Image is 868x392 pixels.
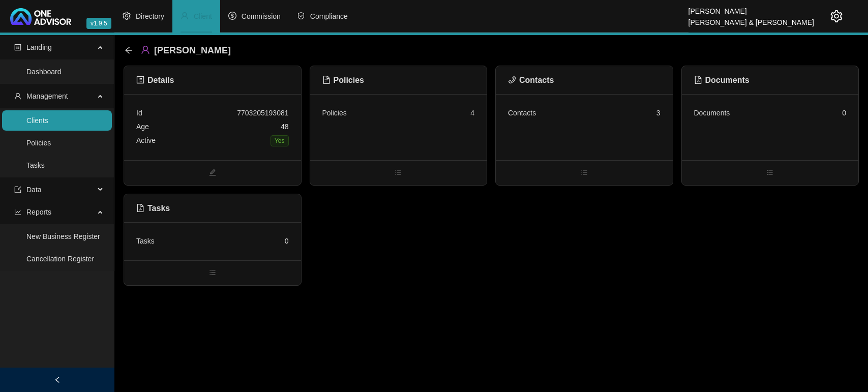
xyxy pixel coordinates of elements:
[26,43,52,51] span: Landing
[271,135,289,146] span: Yes
[14,44,21,51] span: profile
[136,204,144,212] span: file-pdf
[26,116,48,125] a: Clients
[689,3,814,14] div: [PERSON_NAME]
[136,204,170,213] span: Tasks
[830,10,843,22] span: setting
[26,255,94,263] a: Cancellation Register
[125,46,133,55] div: back
[125,46,133,54] span: arrow-left
[682,168,859,179] span: bars
[194,12,212,20] span: Client
[281,123,289,131] span: 48
[26,92,68,100] span: Management
[322,76,364,84] span: Policies
[124,268,301,279] span: bars
[136,107,142,118] div: Id
[123,12,131,20] span: setting
[14,93,21,100] span: user
[14,208,21,216] span: line-chart
[181,12,189,20] span: user
[842,107,846,118] div: 0
[297,12,305,20] span: safety
[26,139,51,147] a: Policies
[694,76,750,84] span: Documents
[310,12,348,20] span: Compliance
[322,107,347,118] div: Policies
[136,235,155,247] div: Tasks
[136,135,156,146] div: Active
[237,107,288,118] div: 7703205193081
[26,68,62,76] a: Dashboard
[470,107,474,118] div: 4
[694,76,702,84] span: file-pdf
[322,76,331,84] span: file-text
[136,12,164,20] span: Directory
[136,76,144,84] span: profile
[86,18,111,29] span: v1.9.5
[689,14,814,25] div: [PERSON_NAME] & [PERSON_NAME]
[14,186,21,193] span: import
[26,208,51,216] span: Reports
[508,107,536,118] div: Contacts
[242,12,281,20] span: Commission
[508,76,554,84] span: Contacts
[10,8,71,25] img: 2df55531c6924b55f21c4cf5d4484680-logo-light.svg
[26,186,42,194] span: Data
[310,168,487,179] span: bars
[154,45,231,55] span: [PERSON_NAME]
[141,45,150,54] span: user
[228,12,236,20] span: dollar
[26,232,100,240] a: New Business Register
[694,107,730,118] div: Documents
[26,161,45,169] a: Tasks
[54,376,61,383] span: left
[496,168,673,179] span: bars
[136,121,149,132] div: Age
[136,76,174,84] span: Details
[285,235,289,247] div: 0
[656,107,661,118] div: 3
[508,76,516,84] span: phone
[124,168,301,179] span: edit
